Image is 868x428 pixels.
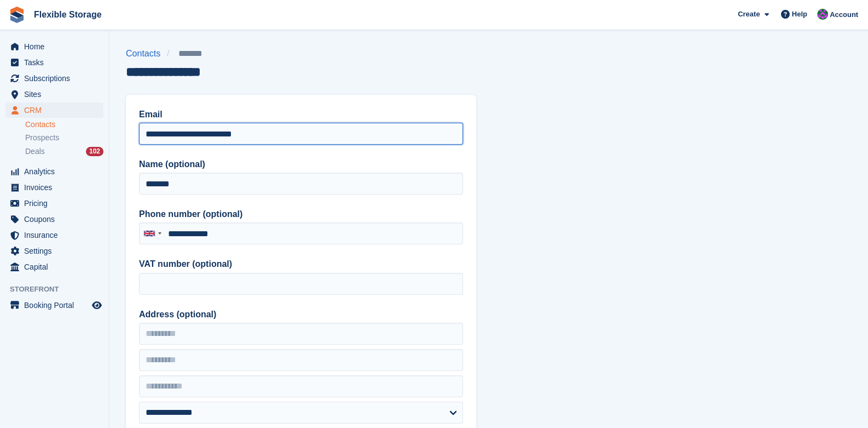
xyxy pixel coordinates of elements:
[5,55,103,70] a: menu
[126,47,167,60] a: Contacts
[30,5,106,24] a: Flexible Storage
[5,39,103,54] a: menu
[86,147,103,156] div: 102
[5,259,103,275] a: menu
[24,39,90,54] span: Home
[139,308,463,321] label: Address (optional)
[25,119,103,130] a: Contacts
[817,9,828,20] img: Daniel Douglas
[24,71,90,86] span: Subscriptions
[139,258,463,271] label: VAT number (optional)
[139,158,463,171] label: Name (optional)
[5,71,103,86] a: menu
[5,227,103,243] a: menu
[24,212,90,227] span: Coupons
[139,208,463,221] label: Phone number (optional)
[25,146,45,157] span: Deals
[738,9,760,20] span: Create
[5,87,103,102] a: menu
[24,180,90,195] span: Invoices
[24,164,90,179] span: Analytics
[5,196,103,211] a: menu
[139,108,463,121] label: Email
[140,223,165,244] div: United Kingdom: +44
[90,299,103,312] a: Preview store
[25,132,103,144] a: Prospects
[24,196,90,211] span: Pricing
[9,7,25,23] img: stora-icon-8386f47178a22dfd0bd8f6a31ec36ba5ce8667c1dd55bd0f319d3a0aa187defe.svg
[5,298,103,313] a: menu
[5,180,103,195] a: menu
[24,227,90,243] span: Insurance
[25,146,103,157] a: Deals 102
[24,102,90,118] span: CRM
[24,298,90,313] span: Booking Portal
[830,9,858,20] span: Account
[126,47,216,60] nav: breadcrumbs
[24,87,90,102] span: Sites
[5,102,103,118] a: menu
[24,55,90,70] span: Tasks
[25,133,59,143] span: Prospects
[5,243,103,259] a: menu
[10,284,109,295] span: Storefront
[5,164,103,179] a: menu
[792,9,807,20] span: Help
[24,259,90,275] span: Capital
[24,243,90,259] span: Settings
[5,212,103,227] a: menu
